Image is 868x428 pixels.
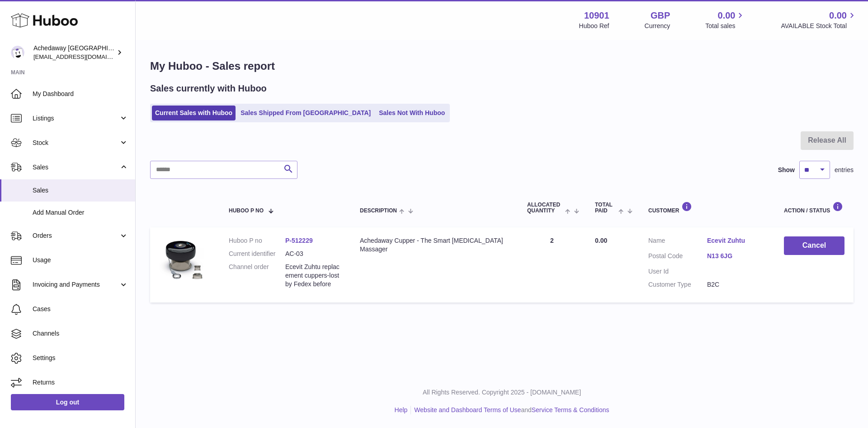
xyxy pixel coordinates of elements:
[285,237,313,244] a: P-512229
[414,406,521,414] a: Website and Dashboard Terms of Use
[229,236,285,245] dt: Huboo P no
[651,10,670,22] strong: GBP
[150,59,854,73] h1: My Huboo - Sales report
[648,202,766,214] div: Customer
[411,406,609,414] li: and
[584,10,609,22] strong: 10901
[648,267,707,276] dt: User Id
[595,237,607,244] span: 0.00
[518,227,586,303] td: 2
[595,202,616,214] span: Total paid
[829,10,847,22] span: 0.00
[784,236,844,255] button: Cancel
[143,388,861,397] p: All Rights Reserved. Copyright 2025 - [DOMAIN_NAME]
[648,280,707,289] dt: Customer Type
[360,208,397,214] span: Description
[237,106,374,120] a: Sales Shipped From [GEOGRAPHIC_DATA]
[33,329,128,338] span: Channels
[532,406,609,414] a: Service Terms & Conditions
[33,256,128,264] span: Usage
[835,166,854,174] span: entries
[705,22,745,30] span: Total sales
[527,202,563,214] span: ALLOCATED Quantity
[781,22,857,30] span: AVAILABLE Stock Total
[33,354,128,362] span: Settings
[778,166,795,174] label: Show
[33,163,119,172] span: Sales
[33,53,133,60] span: [EMAIL_ADDRESS][DOMAIN_NAME]
[33,186,128,195] span: Sales
[152,106,236,120] a: Current Sales with Huboo
[781,10,857,30] a: 0.00 AVAILABLE Stock Total
[648,236,707,247] dt: Name
[33,139,119,147] span: Stock
[150,82,267,95] h2: Sales currently with Huboo
[648,252,707,263] dt: Postal Code
[707,252,766,260] a: N13 6JG
[705,10,745,30] a: 0.00 Total sales
[229,250,285,258] dt: Current identifier
[707,280,766,289] dd: B2C
[11,46,24,59] img: admin@newpb.co.uk
[33,378,128,387] span: Returns
[645,22,670,30] div: Currency
[579,22,609,30] div: Huboo Ref
[33,90,128,98] span: My Dashboard
[395,406,408,414] a: Help
[11,394,124,410] a: Log out
[159,236,204,282] img: 109011664373479.jpg
[285,250,342,258] dd: AC-03
[285,263,342,289] dd: Ecevit Zuhtu replacement cuppers-lost by Fedex before
[784,202,844,214] div: Action / Status
[360,236,509,254] div: Achedaway Cupper - The Smart [MEDICAL_DATA] Massager
[718,10,736,22] span: 0.00
[33,208,128,217] span: Add Manual Order
[33,231,119,240] span: Orders
[33,114,119,123] span: Listings
[33,280,119,289] span: Invoicing and Payments
[229,263,285,289] dt: Channel order
[33,305,128,313] span: Cases
[33,44,115,61] div: Achedaway [GEOGRAPHIC_DATA]
[376,106,448,120] a: Sales Not With Huboo
[229,208,264,214] span: Huboo P no
[707,236,766,245] a: Ecevit Zuhtu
